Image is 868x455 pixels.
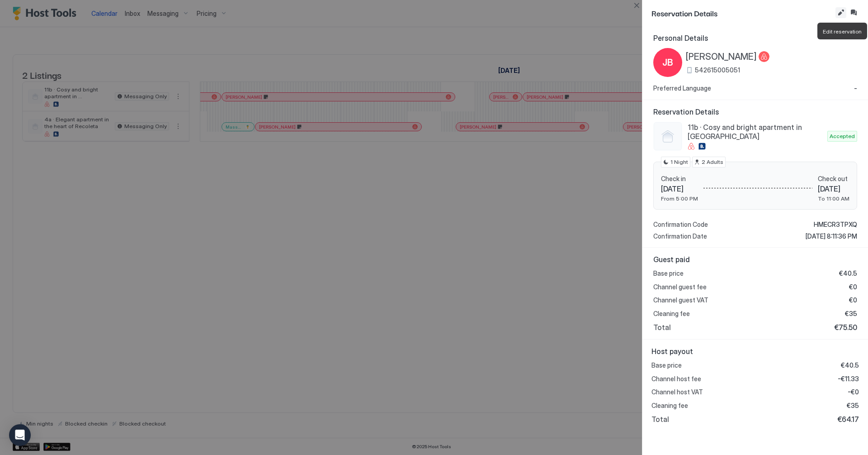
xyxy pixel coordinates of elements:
[651,415,669,424] span: Total
[653,84,711,92] span: Preferred Language
[651,375,701,383] span: Channel host fee
[651,7,834,19] span: Reservation Details
[835,7,846,18] button: Edit reservation
[841,361,859,369] span: €40.5
[830,132,855,140] span: Accepted
[818,195,849,202] span: To 11:00 AM
[653,232,707,240] span: Confirmation Date
[848,388,859,396] span: -€0
[651,361,682,369] span: Base price
[838,375,859,383] span: -€11.33
[688,123,824,141] span: 11b · Cosy and bright apartment in [GEOGRAPHIC_DATA]
[823,28,862,35] span: Edit reservation
[651,347,859,356] span: Host payout
[653,310,690,318] span: Cleaning fee
[849,296,857,304] span: €0
[837,415,859,424] span: €64.17
[818,184,849,193] span: [DATE]
[661,175,698,183] span: Check in
[653,255,857,264] span: Guest paid
[814,220,857,229] span: HMECR3TPXQ
[839,269,857,278] span: €40.5
[834,323,857,332] span: €75.50
[847,402,859,410] span: €35
[670,158,688,166] span: 1 Night
[653,283,707,291] span: Channel guest fee
[9,424,31,446] div: Open Intercom Messenger
[662,56,673,69] span: JB
[653,220,708,229] span: Confirmation Code
[661,184,698,193] span: [DATE]
[686,51,757,62] span: [PERSON_NAME]
[849,283,857,291] span: €0
[695,66,740,74] span: 542615005051
[661,195,698,202] span: From 5:00 PM
[702,158,723,166] span: 2 Adults
[653,34,857,43] span: Personal Details
[653,269,684,278] span: Base price
[806,232,857,240] span: [DATE] 8:11:36 PM
[651,388,703,396] span: Channel host VAT
[653,296,708,304] span: Channel guest VAT
[651,402,688,410] span: Cleaning fee
[845,310,857,318] span: €35
[653,323,671,332] span: Total
[818,175,849,183] span: Check out
[854,84,857,92] span: -
[653,107,857,116] span: Reservation Details
[848,7,859,18] button: Inbox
